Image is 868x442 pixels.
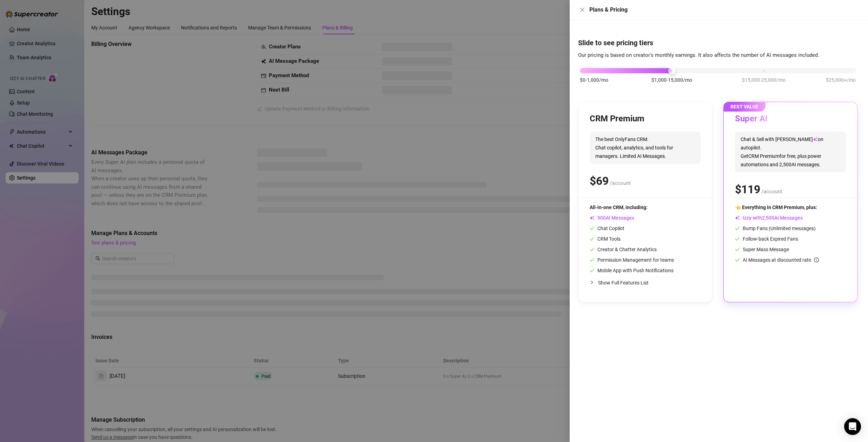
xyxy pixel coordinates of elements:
span: check [735,226,740,231]
div: Open Intercom Messenger [844,418,861,435]
span: Chat & Sell with [PERSON_NAME] on autopilot. Get CRM Premium for free, plus power automations and... [735,132,846,172]
h3: Super AI [735,113,768,125]
span: Permission Management for teams [590,257,674,263]
span: check [735,257,740,262]
span: All-in-one CRM, including: [590,205,648,210]
span: Creator & Chatter Analytics [590,247,657,252]
span: Show Full Features List [598,280,649,286]
span: $ [735,183,760,196]
button: Close [578,6,587,14]
span: collapsed [590,280,594,284]
span: /account [610,180,631,186]
span: BEST VALUE [723,102,766,112]
span: $1,000-15,000/mo [651,76,692,84]
span: Izzy with AI Messages [735,215,803,221]
span: check [590,257,595,262]
span: close [579,7,585,13]
h3: CRM Premium [590,113,644,125]
h4: Slide to see pricing tiers [578,38,860,48]
span: check [590,236,595,241]
div: Show Full Features List [590,274,701,291]
span: check [735,236,740,241]
span: Bump Fans (Unlimited messages) [735,226,816,231]
span: check [590,247,595,252]
span: Mobile App with Push Notifications [590,268,674,273]
div: Plans & Pricing [589,6,860,14]
span: $15,000-25,000/mo [742,76,786,84]
span: CRM Tools [590,236,621,242]
span: $25,000+/mo [826,76,856,84]
span: AI Messages at discounted rate [743,257,819,263]
span: check [590,268,595,273]
span: /account [761,188,782,195]
span: 👈 Everything in CRM Premium, plus: [735,205,817,210]
span: $0-1,000/mo [580,76,608,84]
span: Super Mass Message [735,247,789,252]
span: Chat Copilot [590,226,624,231]
span: $ [590,174,609,188]
span: Our pricing is based on creator's monthly earnings. It also affects the number of AI messages inc... [578,52,819,58]
span: info-circle [814,257,819,262]
span: AI Messages [590,215,634,221]
span: check [590,226,595,231]
span: Follow-back Expired Fans [735,236,798,242]
span: The best OnlyFans CRM. Chat copilot, analytics, and tools for managers. Limited AI Messages. [590,132,701,164]
span: check [735,247,740,252]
